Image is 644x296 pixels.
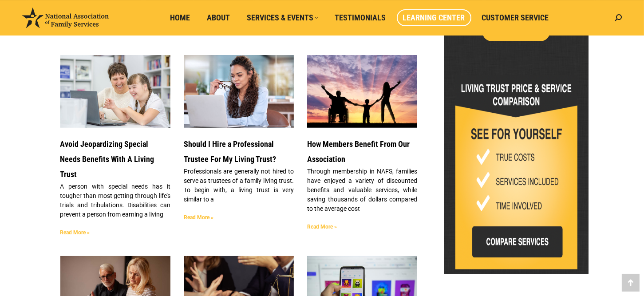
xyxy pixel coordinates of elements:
[201,9,237,26] a: About
[183,52,294,130] img: Do I need a professional to manage my Living Trust?
[59,54,171,128] img: Special Needs Living Trust
[184,167,294,204] p: Professionals are generally not hired to serve as trustees of a family living trust. To begin wit...
[207,13,230,23] span: About
[164,9,197,26] a: Home
[307,167,417,213] p: Through membership in NAFS, families have enjoyed a variety of discounted benefits and valuable s...
[307,224,337,230] a: Read more about How Members Benefit From Our Association
[60,182,170,219] p: A person with special needs has it tougher than most getting through life’s trials and tribulatio...
[184,55,294,128] a: Do I need a professional to manage my Living Trust?
[60,229,90,236] a: Read more about Avoid Jeopardizing Special Needs Benefits With A Living Trust
[329,9,392,26] a: Testimonials
[335,13,386,23] span: Testimonials
[403,13,465,23] span: Learning Center
[397,9,471,26] a: Learning Center
[482,13,549,23] span: Customer Service
[22,8,109,28] img: National Association of Family Services
[170,13,190,23] span: Home
[455,75,577,269] img: Living-Trust-Price-and-Service-Comparison
[307,55,417,128] a: Family Holding hands enjoying the sunset. Member Benefits Header Image
[247,13,318,23] span: Services & Events
[60,55,170,128] a: Special Needs Living Trust
[307,54,418,128] img: Family Holding hands enjoying the sunset. Member Benefits Header Image
[184,214,213,221] a: Read more about Should I Hire a Professional Trustee For My Living Trust?
[60,139,154,179] a: Avoid Jeopardizing Special Needs Benefits With A Living Trust
[184,139,276,164] a: Should I Hire a Professional Trustee For My Living Trust?
[476,9,555,26] a: Customer Service
[307,139,410,164] a: How Members Benefit From Our Association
